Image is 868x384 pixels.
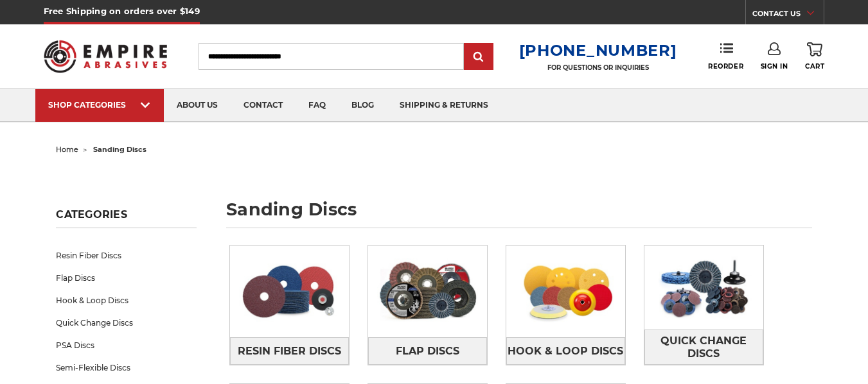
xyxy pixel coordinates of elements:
a: Semi-Flexible Discs [56,356,196,379]
a: Hook & Loop Discs [56,289,196,312]
a: blog [339,89,387,122]
a: home [56,145,78,154]
h5: Categories [56,208,196,228]
a: faq [296,89,339,122]
p: FOR QUESTIONS OR INQUIRIES [519,63,677,72]
span: Reorder [708,62,743,71]
a: PSA Discs [56,334,196,356]
span: Cart [805,62,824,71]
img: Resin Fiber Discs [230,249,349,333]
span: Flap Discs [396,340,459,362]
img: Empire Abrasives [44,32,167,80]
a: contact [231,89,296,122]
span: Sign In [761,62,788,71]
a: about us [164,89,231,122]
img: Flap Discs [368,249,487,333]
img: Hook & Loop Discs [506,249,625,333]
span: Quick Change Discs [645,330,763,365]
a: Resin Fiber Discs [56,244,196,267]
a: Hook & Loop Discs [506,337,625,365]
a: Resin Fiber Discs [230,337,349,365]
span: Resin Fiber Discs [238,340,341,362]
a: Quick Change Discs [56,312,196,334]
a: Quick Change Discs [644,330,763,365]
a: [PHONE_NUMBER] [519,41,677,60]
span: sanding discs [93,145,146,154]
a: Cart [805,42,824,71]
a: Reorder [708,42,743,70]
img: Quick Change Discs [644,246,763,330]
h1: sanding discs [226,201,812,228]
div: SHOP CATEGORIES [48,100,151,110]
a: CONTACT US [752,6,824,24]
span: Hook & Loop Discs [508,340,623,362]
a: shipping & returns [387,89,501,122]
input: Submit [466,44,492,70]
a: Flap Discs [368,337,487,365]
a: Flap Discs [56,267,196,289]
